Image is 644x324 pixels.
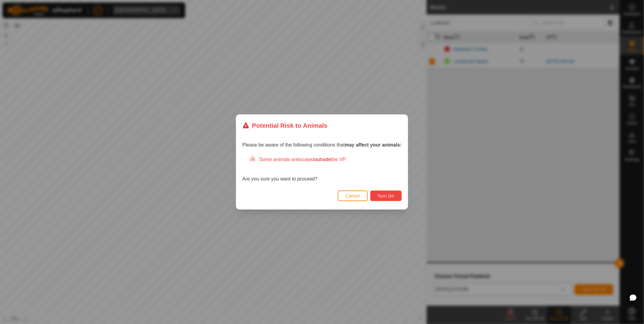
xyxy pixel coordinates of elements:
strong: may affect your animals: [345,142,402,147]
div: Potential Risk to Animals [242,121,327,130]
strong: outside [314,157,331,162]
span: Turn On [378,194,394,198]
span: Please be aware of the following conditions that [242,142,402,147]
span: Cancel [346,194,360,198]
span: located the VP. [298,157,347,162]
button: Cancel [338,191,368,201]
button: Turn On [370,191,402,201]
div: Are you sure you want to proceed? [242,156,402,183]
div: Some animals are [250,156,402,163]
